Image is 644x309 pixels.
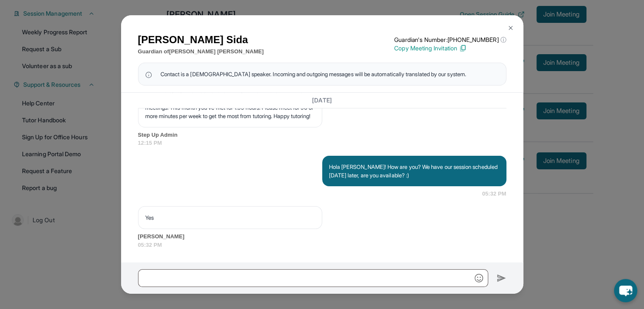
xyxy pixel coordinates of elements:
p: Yes [145,213,315,222]
img: Close Icon [507,25,514,31]
span: 05:32 PM [138,241,506,249]
span: 05:32 PM [482,190,506,198]
img: Emoji [475,274,483,282]
span: ⓘ [500,36,506,44]
img: Send icon [497,273,506,283]
h3: [DATE] [138,96,506,105]
h1: [PERSON_NAME] Sida [138,32,264,47]
span: 12:15 PM [138,139,506,147]
span: Step Up Admin [138,131,506,139]
button: chat-button [614,279,637,302]
span: [PERSON_NAME] [138,232,506,241]
img: Copy Icon [459,44,467,52]
p: Guardian's Number: [PHONE_NUMBER] [394,36,506,44]
p: Hola [PERSON_NAME]! How are you? We have our session scheduled [DATE] later, are you available? :) [329,163,500,179]
img: info Icon [145,70,152,78]
p: Copy Meeting Invitation [394,44,506,52]
p: Guardian of [PERSON_NAME] [PERSON_NAME] [138,47,264,56]
span: Contact is a [DEMOGRAPHIC_DATA] speaker. Incoming and outgoing messages will be automatically tra... [160,70,466,78]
